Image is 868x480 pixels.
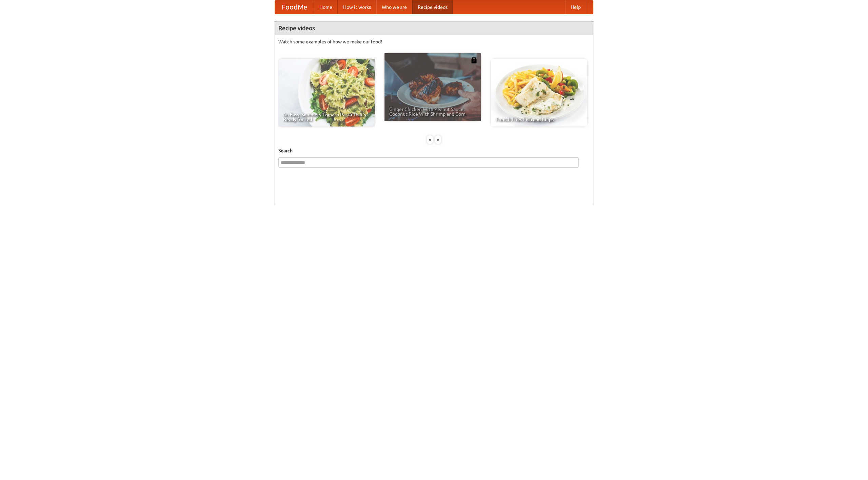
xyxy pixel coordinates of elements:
[283,112,370,122] span: An Easy, Summery Tomato Pasta That's Ready for Fall
[435,135,441,144] div: »
[376,0,412,14] a: Who we are
[314,0,338,14] a: Home
[278,59,375,127] a: An Easy, Summery Tomato Pasta That's Ready for Fall
[412,0,453,14] a: Recipe videos
[565,0,586,14] a: Help
[471,57,477,63] img: 483408.png
[338,0,376,14] a: How it works
[278,147,590,154] h5: Search
[491,59,587,127] a: French Fries Fish and Chips
[275,21,593,35] h4: Recipe videos
[427,135,433,144] div: «
[275,0,314,14] a: FoodMe
[496,117,583,122] span: French Fries Fish and Chips
[278,38,590,45] p: Watch some examples of how we make our food!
